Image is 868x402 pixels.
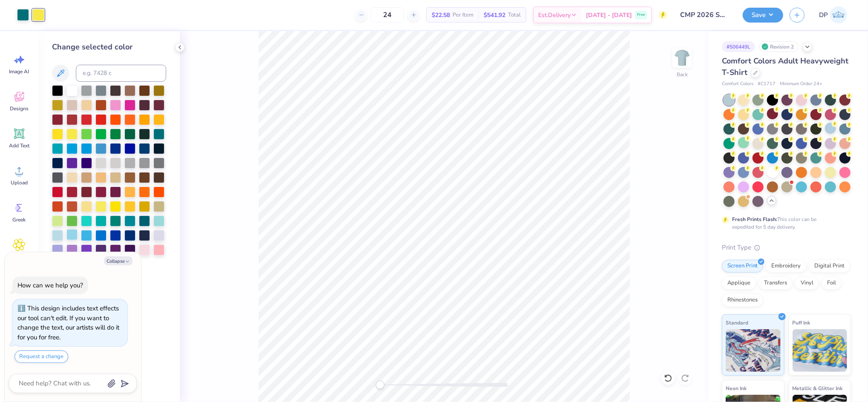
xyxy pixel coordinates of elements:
[17,281,83,290] div: How can we help you?
[822,277,842,290] div: Foil
[795,277,819,290] div: Vinyl
[10,105,29,112] span: Designs
[726,329,781,372] img: Standard
[732,216,777,223] strong: Fresh Prints Flash:
[815,6,851,23] a: DP
[809,260,850,273] div: Digital Print
[732,215,837,231] div: This color can be expedited for 5 day delivery.
[743,8,783,23] button: Save
[104,256,133,265] button: Collapse
[9,142,29,149] span: Add Text
[722,56,848,78] span: Comfort Colors Adult Heavyweight T-Shirt
[9,68,29,75] span: Image AI
[759,41,799,52] div: Revision 2
[677,71,688,78] div: Back
[371,7,404,23] input: – –
[793,384,843,393] span: Metallic & Glitter Ink
[722,294,763,307] div: Rhinestones
[13,216,26,223] span: Greek
[11,179,28,186] span: Upload
[674,6,736,23] input: Untitled Design
[52,41,166,53] div: Change selected color
[586,11,632,20] span: [DATE] - [DATE]
[453,11,473,20] span: Per Item
[14,350,68,363] button: Request a change
[793,329,848,372] img: Puff Ink
[538,11,571,20] span: Est. Delivery
[726,318,748,327] span: Standard
[766,260,806,273] div: Embroidery
[830,6,847,23] img: Darlene Padilla
[484,11,505,20] span: $541.92
[758,80,776,88] span: # C1717
[722,277,756,290] div: Applique
[722,80,753,88] span: Comfort Colors
[722,260,763,273] div: Screen Print
[780,80,822,88] span: Minimum Order: 24 +
[637,12,645,18] span: Free
[722,41,755,52] div: # 506449L
[376,381,384,389] div: Accessibility label
[508,11,521,20] span: Total
[758,277,793,290] div: Transfers
[726,384,747,393] span: Neon Ink
[793,318,810,327] span: Puff Ink
[432,11,450,20] span: $22.58
[674,49,691,66] img: Back
[722,243,851,253] div: Print Type
[819,10,828,20] span: DP
[17,304,119,342] div: This design includes text effects our tool can't edit. If you want to change the text, our artist...
[76,65,166,82] input: e.g. 7428 c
